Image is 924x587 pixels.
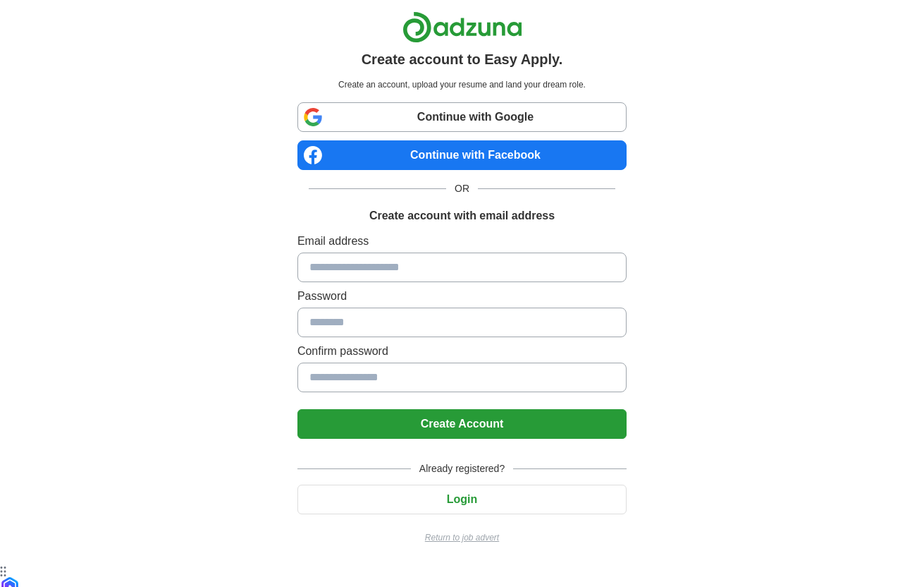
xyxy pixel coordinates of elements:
span: OR [446,181,478,196]
button: Create Account [297,409,627,439]
img: Adzuna logo [402,11,522,43]
span: Already registered? [411,461,513,476]
a: Return to job advert [297,531,627,544]
h1: Create account with email address [369,207,555,224]
p: Create an account, upload your resume and land your dream role. [300,78,624,91]
h1: Create account to Easy Apply. [362,49,563,70]
a: Continue with Google [297,102,627,132]
a: Login [297,493,627,505]
label: Password [297,288,627,305]
button: Login [297,485,627,514]
label: Email address [297,233,627,250]
label: Confirm password [297,343,627,360]
a: Continue with Facebook [297,140,627,170]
